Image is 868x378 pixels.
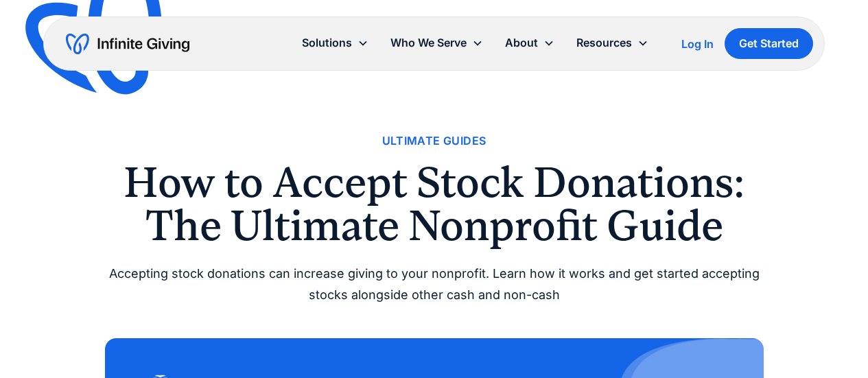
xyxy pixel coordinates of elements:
div: Log In [681,38,714,49]
a: Ultimate Guides [382,132,486,150]
a: Get Started [725,28,813,59]
div: Solutions [302,34,352,52]
div: Resources [565,28,659,58]
h1: How to Accept Stock Donations: The Ultimate Nonprofit Guide [105,161,764,247]
a: Log In [681,36,714,52]
a: home [66,33,189,55]
div: Who We Serve [379,28,494,58]
div: Solutions [291,28,379,58]
div: Who We Serve [390,34,467,52]
div: Resources [576,34,632,52]
div: About [494,28,565,58]
div: About [505,34,538,52]
div: Accepting stock donations can increase giving to your nonprofit. Learn how it works and get start... [105,263,764,305]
